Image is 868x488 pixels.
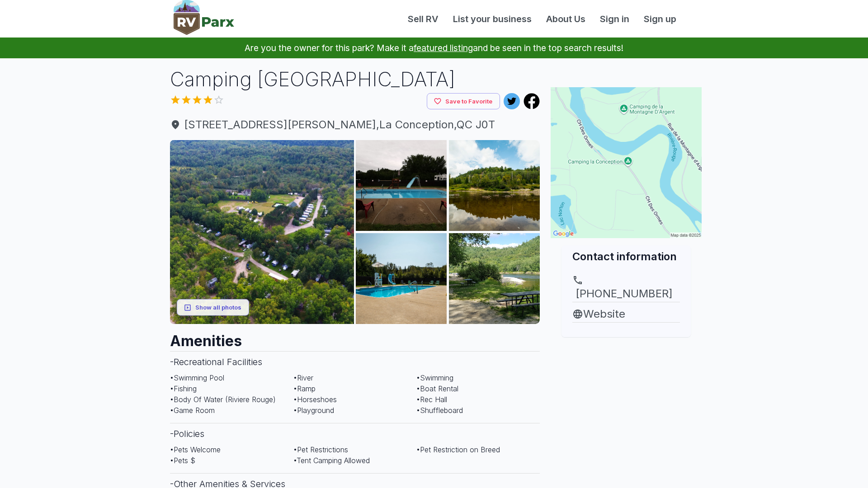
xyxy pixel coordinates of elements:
span: • Body Of Water (Riviere Rouge) [170,395,276,404]
h2: Amenities [170,324,540,351]
span: • Fishing [170,384,197,393]
a: featured listing [414,42,473,53]
span: • River [293,373,313,382]
span: • Game Room [170,406,215,415]
img: Map for Camping Parc la Conception - Parkbridge [551,87,702,238]
span: • Pets $ [170,456,195,465]
a: About Us [539,12,593,26]
button: Show all photos [177,299,249,316]
span: • Pets Welcome [170,445,221,454]
span: • Boat Rental [416,384,458,393]
img: AAcXr8rmhBJvgemalNgHBh8jqOMKgc-Et_akFSMPZPRiwH4rt9HobbDEC6JyDsI2nU9WwCHG-KmN-NNQX2QIo0EReGNPqvw8z... [356,233,447,324]
span: • Shuffleboard [416,406,463,415]
span: • Pet Restrictions [293,445,348,454]
span: • Swimming [416,373,453,382]
button: Save to Favorite [427,93,500,110]
h3: - Recreational Facilities [170,351,540,372]
img: AAcXr8pr0Bk8T_wkyHFgGplPRFhyu-NNEEvfRtBeuG7q3642e9a3YHphzCFH1bQGjD7um-uUyTB0tVWpbXbz39QTC5PaOE_LO... [356,140,447,231]
a: List your business [446,12,539,26]
a: Website [572,306,680,322]
a: Sign in [593,12,637,26]
span: • Tent Camping Allowed [293,456,370,465]
img: AAcXr8pjQJwmzdgHxJHXvVgx3uDg-kPMrW-7PYPZOp1Q1mOjuzPR04FePaL1Dsp4KpdlsvKB34wTulEguZ_SHni3_gHsLVCED... [449,233,540,324]
span: • Playground [293,406,334,415]
h2: Contact information [572,249,680,264]
span: • Horseshoes [293,395,337,404]
span: • Swimming Pool [170,373,224,382]
p: Are you the owner for this park? Make it a and be seen in the top search results! [11,38,857,58]
img: AAcXr8onG7BC_i_FFtjxiEoM8yErniCxcWmNfpRa2atftmDVaHm5bDCrv6I6aKwgP_YSXOqLQ0mvexEHefwLO5QsTfvy2oMnw... [170,140,354,324]
span: • Ramp [293,384,316,393]
h1: Camping [GEOGRAPHIC_DATA] [170,66,540,93]
a: [STREET_ADDRESS][PERSON_NAME],La Conception,QC J0T [170,117,540,133]
a: Sign up [637,12,684,26]
a: [PHONE_NUMBER] [572,275,680,302]
a: Sell RV [401,12,446,26]
span: [STREET_ADDRESS][PERSON_NAME] , La Conception , QC J0T [170,117,540,133]
span: • Pet Restriction on Breed [416,445,500,454]
img: AAcXr8raTqYWyqTWdcdq6IV6d19Fbt9b0W2v8_yo0v2XAEc0UHJwkKouEUE686_tvZn6Y_6cY-hoJ5oMRcK1P52L5DzE6rxkB... [449,140,540,231]
span: • Rec Hall [416,395,447,404]
h3: - Policies [170,423,540,444]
